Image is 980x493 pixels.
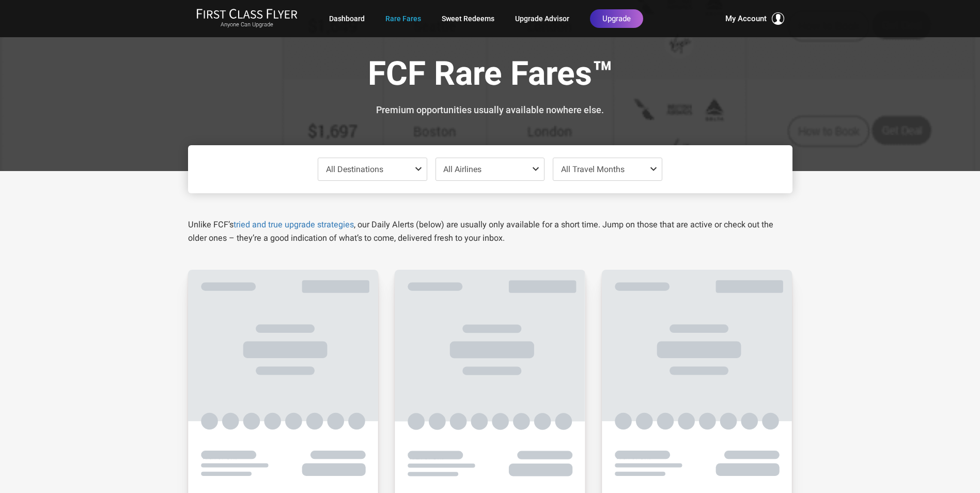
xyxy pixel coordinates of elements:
[196,8,298,19] img: First Class Flyer
[515,9,569,28] a: Upgrade Advisor
[234,220,354,229] a: tried and true upgrade strategies
[196,105,785,115] h3: Premium opportunities usually available nowhere else.
[442,9,494,28] a: Sweet Redeems
[561,164,625,174] span: All Travel Months
[725,12,767,25] span: My Account
[196,8,298,29] a: First Class FlyerAnyone Can Upgrade
[188,218,792,245] p: Unlike FCF’s , our Daily Alerts (below) are usually only available for a short time. Jump on thos...
[326,164,383,174] span: All Destinations
[725,12,784,25] button: My Account
[329,9,365,28] a: Dashboard
[443,164,481,174] span: All Airlines
[196,21,298,28] small: Anyone Can Upgrade
[385,9,421,28] a: Rare Fares
[196,56,785,96] h1: FCF Rare Fares™
[590,9,643,28] a: Upgrade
